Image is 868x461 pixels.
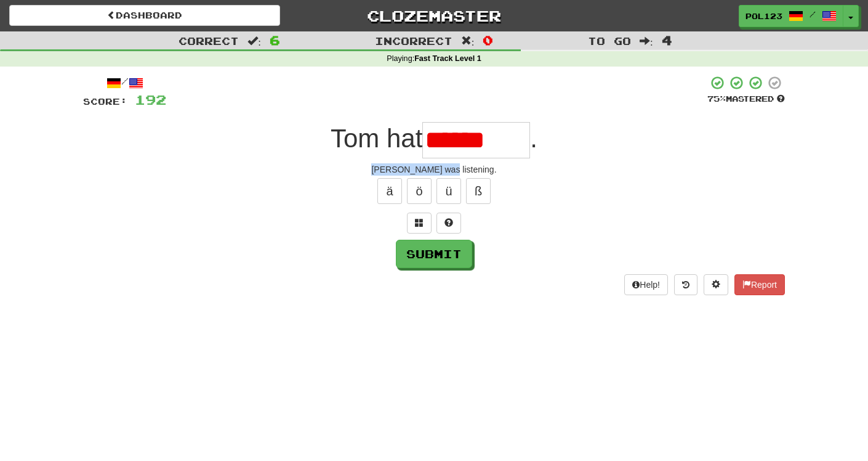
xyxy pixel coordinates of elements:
[179,35,239,47] span: Correct
[407,178,432,204] button: ö
[414,54,481,63] strong: Fast Track Level 1
[662,33,672,47] span: 4
[396,240,472,268] button: Submit
[83,75,166,91] div: /
[375,35,452,47] span: Incorrect
[135,92,166,107] span: 192
[588,35,631,47] span: To go
[331,124,422,153] span: Tom hat
[739,5,843,27] a: Pol123 /
[83,163,785,176] div: [PERSON_NAME] was listening.
[734,274,785,295] button: Report
[377,178,402,204] button: ä
[436,178,461,204] button: ü
[530,124,537,153] span: .
[83,96,127,107] span: Score:
[461,36,475,46] span: :
[270,33,280,47] span: 6
[466,178,491,204] button: ß
[436,213,461,234] button: Single letter hint - you only get 1 per sentence and score half the points! alt+h
[674,274,697,295] button: Round history (alt+y)
[707,94,726,104] span: 75 %
[9,5,280,26] a: Dashboard
[247,36,261,46] span: :
[640,36,653,46] span: :
[745,10,782,22] span: Pol123
[624,274,668,295] button: Help!
[483,33,493,47] span: 0
[299,5,569,27] a: Clozemaster
[407,213,432,234] button: Switch sentence to multiple choice alt+p
[810,10,816,18] span: /
[707,94,785,105] div: Mastered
